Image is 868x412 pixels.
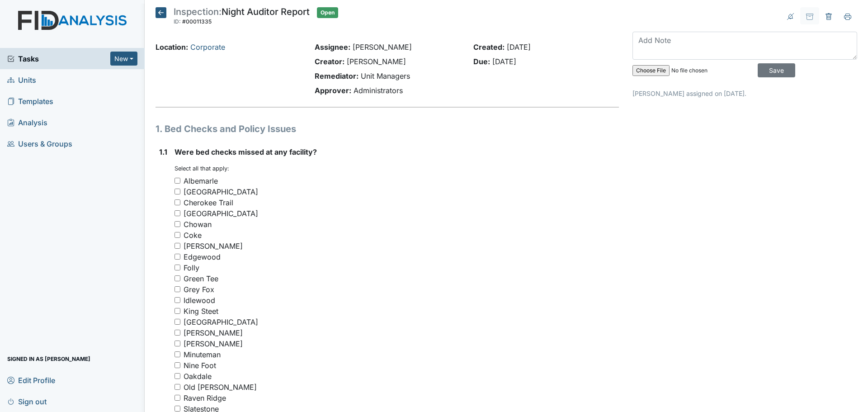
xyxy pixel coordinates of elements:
strong: Creator: [315,57,344,66]
input: King Steet [175,308,180,314]
div: [PERSON_NAME] [184,241,243,251]
small: Select all that apply: [175,165,229,172]
input: Nine Foot [175,362,180,368]
div: [GEOGRAPHIC_DATA] [184,317,258,327]
input: Cherokee Trail [175,199,180,205]
input: Idlewood [175,297,180,303]
div: [PERSON_NAME] [184,338,243,349]
a: Corporate [190,43,225,52]
strong: Remediator: [315,71,359,81]
div: [PERSON_NAME] [184,327,243,338]
span: #00011335 [182,18,212,25]
input: Coke [175,232,180,238]
span: Analysis [7,115,47,129]
input: Folly [175,265,180,270]
div: [GEOGRAPHIC_DATA] [184,208,258,219]
strong: Approver: [315,86,351,95]
span: Open [317,7,338,18]
div: Albemarle [184,175,218,186]
h1: 1. Bed Checks and Policy Issues [156,122,619,136]
div: Coke [184,230,202,241]
span: [DATE] [492,57,516,66]
span: Were bed checks missed at any facility? [175,147,317,156]
span: Unit Managers [361,71,410,81]
input: Save [758,63,795,77]
span: Templates [7,94,53,108]
a: Tasks [7,53,110,64]
div: Grey Fox [184,284,214,295]
input: [GEOGRAPHIC_DATA] [175,319,180,325]
input: Chowan [175,221,180,227]
span: Edit Profile [7,373,55,387]
div: Green Tee [184,273,218,284]
div: Cherokee Trail [184,197,233,208]
span: Sign out [7,394,47,408]
span: Signed in as [PERSON_NAME] [7,352,90,366]
input: [GEOGRAPHIC_DATA] [175,189,180,194]
strong: Location: [156,43,188,52]
input: Slatestone [175,406,180,412]
div: Folly [184,262,199,273]
input: Grey Fox [175,286,180,292]
div: Old [PERSON_NAME] [184,382,257,393]
div: Night Auditor Report [174,7,310,27]
input: [PERSON_NAME] [175,243,180,249]
p: [PERSON_NAME] assigned on [DATE]. [632,89,857,98]
div: Edgewood [184,251,221,262]
input: [PERSON_NAME] [175,330,180,336]
div: Oakdale [184,371,212,382]
div: King Steet [184,306,218,317]
span: ID: [174,18,181,25]
input: [PERSON_NAME] [175,341,180,346]
div: Idlewood [184,295,215,306]
input: Old [PERSON_NAME] [175,384,180,390]
span: [PERSON_NAME] [347,57,406,66]
button: New [110,52,137,66]
div: Chowan [184,219,212,230]
strong: Assignee: [315,43,350,52]
span: Inspection: [174,6,222,17]
input: Raven Ridge [175,395,180,401]
span: Users & Groups [7,137,72,151]
strong: Created: [473,43,505,52]
div: Raven Ridge [184,393,226,403]
div: Minuteman [184,349,221,360]
input: Albemarle [175,178,180,184]
input: [GEOGRAPHIC_DATA] [175,210,180,216]
input: Minuteman [175,351,180,357]
input: Green Tee [175,275,180,281]
span: [DATE] [507,43,531,52]
span: Units [7,73,36,87]
input: Oakdale [175,373,180,379]
div: [GEOGRAPHIC_DATA] [184,186,258,197]
label: 1.1 [159,147,167,157]
strong: Due: [473,57,490,66]
span: Administrators [354,86,403,95]
div: Nine Foot [184,360,216,371]
input: Edgewood [175,254,180,260]
span: [PERSON_NAME] [353,43,412,52]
